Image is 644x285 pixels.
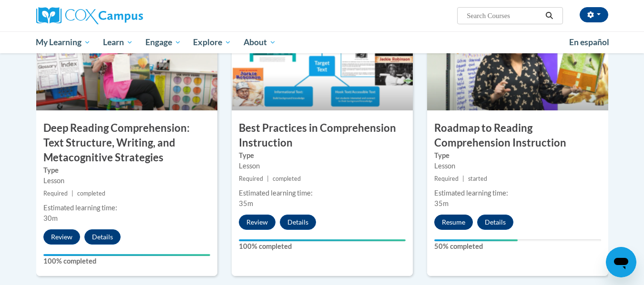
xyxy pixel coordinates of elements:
[563,32,615,52] a: En español
[145,37,181,48] span: Engage
[193,37,231,48] span: Explore
[36,7,143,24] img: Cox Campus
[434,175,459,182] span: Required
[84,229,121,245] button: Details
[43,176,210,186] div: Lesson
[43,165,210,176] label: Type
[239,199,253,207] span: 35m
[434,199,449,207] span: 35m
[466,10,542,21] input: Search Courses
[239,175,263,182] span: Required
[434,241,601,252] label: 50% completed
[43,229,80,245] button: Review
[239,161,406,171] div: Lesson
[427,121,608,150] h3: Roadmap to Reading Comprehension Instruction
[139,31,187,53] a: Engage
[103,37,133,48] span: Learn
[232,121,413,150] h3: Best Practices in Comprehension Instruction
[97,31,139,53] a: Learn
[239,215,276,230] button: Review
[239,188,406,198] div: Estimated learning time:
[477,215,513,230] button: Details
[580,7,608,22] button: Account Settings
[239,241,406,252] label: 100% completed
[434,150,601,161] label: Type
[273,175,301,182] span: completed
[36,7,217,24] a: Cox Campus
[72,190,73,197] span: |
[43,203,210,213] div: Estimated learning time:
[434,161,601,171] div: Lesson
[239,239,406,241] div: Your progress
[43,256,210,266] label: 100% completed
[77,190,105,197] span: completed
[43,254,210,256] div: Your progress
[427,15,608,110] img: Course Image
[43,190,68,197] span: Required
[267,175,269,182] span: |
[187,31,237,53] a: Explore
[239,150,406,161] label: Type
[237,31,282,53] a: About
[606,247,636,277] iframe: Button to launch messaging window
[468,175,487,182] span: started
[36,15,217,110] img: Course Image
[232,15,413,110] img: Course Image
[22,31,623,53] div: Main menu
[36,121,217,165] h3: Deep Reading Comprehension: Text Structure, Writing, and Metacognitive Strategies
[36,37,91,48] span: My Learning
[434,188,601,198] div: Estimated learning time:
[462,175,464,182] span: |
[569,37,609,47] span: En español
[280,215,316,230] button: Details
[434,215,473,230] button: Resume
[244,37,276,48] span: About
[43,214,58,222] span: 30m
[434,239,518,241] div: Your progress
[30,31,97,53] a: My Learning
[542,10,556,21] button: Search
